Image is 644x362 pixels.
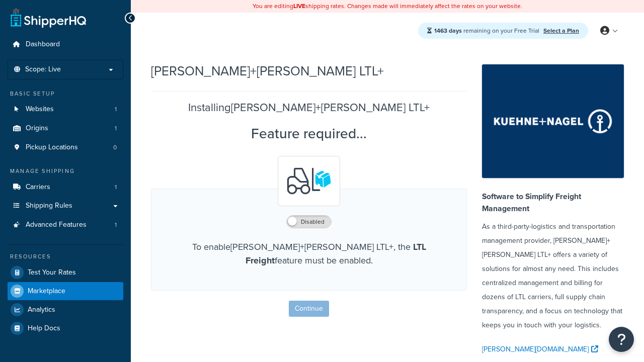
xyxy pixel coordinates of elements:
div: Resources [8,252,123,261]
span: Origins [26,124,48,133]
a: Help Docs [8,319,123,337]
h2: [PERSON_NAME]+[PERSON_NAME] LTL+ [151,64,384,78]
a: Test Your Rates [8,263,123,282]
h4: Software to Simplify Freight Management [482,191,624,215]
div: Manage Shipping [8,167,123,175]
a: Dashboard [8,35,123,54]
a: Pickup Locations0 [8,138,123,157]
span: Help Docs [28,324,60,333]
img: ltl_freight-title [286,158,332,204]
span: Shipping Rules [26,202,72,210]
a: Shipping Rules [8,197,123,215]
p: As a third-party-logistics and transportation management provider, [PERSON_NAME]+[PERSON_NAME] LT... [482,220,624,332]
span: Dashboard [26,40,60,49]
h3: Installing [PERSON_NAME]+[PERSON_NAME] LTL+ [151,102,467,114]
li: Advanced Features [8,216,123,234]
button: Open Resource Center [609,327,634,352]
span: Marketplace [28,287,65,296]
span: Test Your Rates [28,268,76,277]
li: Carriers [8,178,123,197]
a: Select a Plan [543,26,579,35]
a: Websites1 [8,100,123,119]
b: LIVE [293,2,305,11]
h1: Feature required... [151,124,467,143]
li: Websites [8,100,123,119]
label: Disabled [287,216,331,228]
span: 1 [115,124,117,133]
span: Scope: Live [25,65,61,74]
span: Analytics [28,306,55,314]
span: Pickup Locations [26,143,78,152]
strong: LTL Freight [246,240,426,267]
a: Origins1 [8,119,123,138]
img: app-kuehne-nagel.png [482,64,624,178]
a: Carriers1 [8,178,123,197]
span: 1 [115,221,117,229]
strong: 1463 days [434,26,462,35]
h4: To enable [PERSON_NAME]+[PERSON_NAME] LTL+ , the feature must be enabled. [164,240,454,267]
span: remaining on your Free Trial [434,26,541,35]
span: 1 [115,183,117,192]
div: Basic Setup [8,89,123,98]
span: Advanced Features [26,221,87,229]
a: Marketplace [8,282,123,300]
span: Carriers [26,183,50,192]
a: Advanced Features1 [8,216,123,234]
span: 1 [115,105,117,114]
li: Origins [8,119,123,138]
a: Analytics [8,301,123,319]
span: 0 [113,143,117,152]
span: Websites [26,105,54,114]
a: [PERSON_NAME][DOMAIN_NAME] [482,342,601,356]
li: Pickup Locations [8,138,123,157]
